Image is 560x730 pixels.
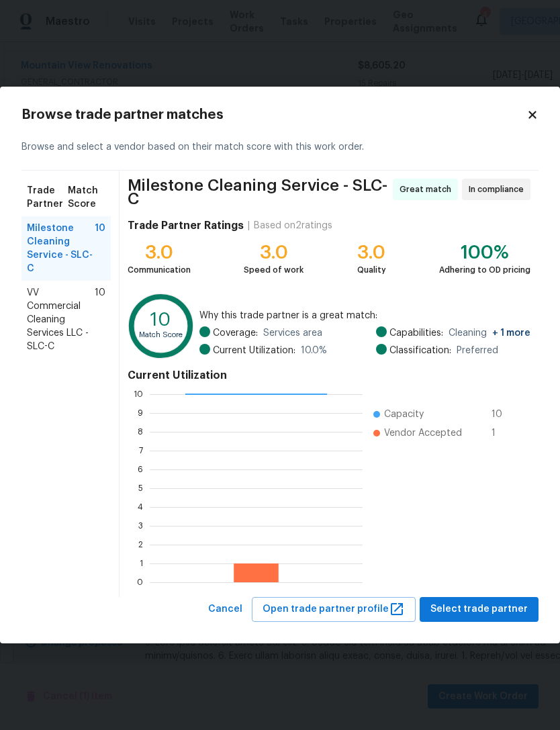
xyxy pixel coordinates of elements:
[138,522,143,530] text: 3
[492,426,513,440] span: 1
[95,286,105,353] span: 10
[138,484,143,492] text: 5
[492,408,513,421] span: 10
[140,559,143,567] text: 1
[357,263,386,277] div: Quality
[203,597,248,622] button: Cancel
[439,246,530,259] div: 100%
[420,597,539,622] button: Select trade partner
[389,326,443,340] span: Capabilities:
[430,601,528,618] span: Select trade partner
[199,309,530,322] span: Why this trade partner is a great match:
[128,369,530,382] h4: Current Utilization
[400,183,457,196] span: Great match
[128,246,191,259] div: 3.0
[128,179,389,206] span: Milestone Cleaning Service - SLC-C
[469,183,529,196] span: In compliance
[252,597,416,622] button: Open trade partner profile
[139,331,183,338] text: Match Score
[128,219,244,232] h4: Trade Partner Ratings
[138,541,143,549] text: 2
[27,184,68,211] span: Trade Partner
[439,263,530,277] div: Adhering to OD pricing
[213,344,295,357] span: Current Utilization:
[27,222,95,275] span: Milestone Cleaning Service - SLC-C
[137,578,143,586] text: 0
[138,428,143,436] text: 8
[208,601,242,618] span: Cancel
[244,219,254,232] div: |
[384,408,424,421] span: Capacity
[263,326,322,340] span: Services area
[21,108,526,122] h2: Browse trade partner matches
[301,344,327,357] span: 10.0 %
[449,326,530,340] span: Cleaning
[27,286,95,353] span: VV Commercial Cleaning Services LLC - SLC-C
[384,426,462,440] span: Vendor Accepted
[138,503,143,511] text: 4
[357,246,386,259] div: 3.0
[213,326,258,340] span: Coverage:
[95,222,105,275] span: 10
[244,263,304,277] div: Speed of work
[138,409,143,417] text: 9
[263,601,405,618] span: Open trade partner profile
[457,344,498,357] span: Preferred
[21,124,539,171] div: Browse and select a vendor based on their match score with this work order.
[244,246,304,259] div: 3.0
[139,447,143,455] text: 7
[128,263,191,277] div: Communication
[492,328,530,338] span: + 1 more
[134,390,143,398] text: 10
[254,219,332,232] div: Based on 2 ratings
[389,344,451,357] span: Classification:
[138,465,143,473] text: 6
[68,184,105,211] span: Match Score
[150,312,171,330] text: 10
